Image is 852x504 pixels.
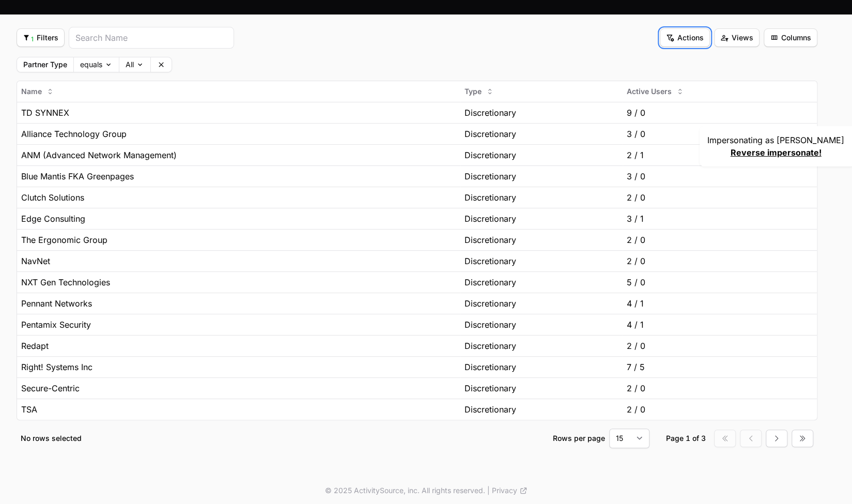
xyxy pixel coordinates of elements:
[21,128,127,140] span: Alliance Technology Group
[464,191,516,204] span: Discretionary
[627,106,645,119] span: 9 / 0
[627,382,645,394] span: 2 / 0
[21,106,69,119] span: TD SYNNEX
[21,86,42,97] span: Name
[21,212,85,225] span: Edge Consulting
[464,86,482,97] span: Type
[764,28,817,47] button: Filter options
[21,297,92,310] span: Pennant Networks
[464,212,516,225] span: Discretionary
[621,83,690,100] button: Active Users
[464,170,516,182] span: Discretionary
[720,32,753,44] span: Views
[660,28,710,47] button: Filter options
[464,149,516,161] span: Discretionary
[731,147,822,158] a: Reverse impersonate!
[464,382,516,394] span: Discretionary
[627,255,645,267] span: 2 / 0
[464,106,516,119] span: Discretionary
[464,361,516,373] span: Discretionary
[23,61,67,68] label: Partner Type
[627,170,645,182] span: 3 / 0
[666,433,706,444] div: Page 1 of 3
[627,234,645,246] span: 2 / 0
[464,255,516,267] span: Discretionary
[21,382,80,394] span: Secure-Centric
[627,149,644,161] span: 2 / 1
[458,83,500,100] button: Type
[21,255,50,267] span: NavNet
[31,36,34,42] sub: 1
[627,297,644,310] span: 4 / 1
[464,340,516,352] span: Discretionary
[21,170,134,182] span: Blue Mantis FKA Greenpages
[627,340,645,352] span: 2 / 0
[464,297,516,310] span: Discretionary
[627,212,644,225] span: 3 / 1
[21,361,92,373] span: Right! Systems Inc
[21,340,49,352] span: Redapt
[714,28,760,47] button: Filter options
[487,485,490,496] span: |
[325,485,485,496] p: © 2025 ActivitySource, inc. All rights reserved.
[75,32,227,44] input: Search Name
[21,318,91,331] span: Pentamix Security
[464,234,516,246] span: Discretionary
[627,276,645,288] span: 5 / 0
[492,485,528,496] a: Privacy
[21,234,107,246] span: The Ergonomic Group
[21,149,177,161] span: ANM (Advanced Network Management)
[464,318,516,331] span: Discretionary
[707,134,844,146] p: Impersonating as [PERSON_NAME]
[21,276,110,288] span: NXT Gen Technologies
[21,191,84,204] span: Clutch Solutions
[23,32,58,44] span: Filters
[464,128,516,140] span: Discretionary
[464,403,516,416] span: Discretionary
[553,433,605,444] p: Rows per page
[770,32,811,44] span: Columns
[627,318,644,331] span: 4 / 1
[464,276,516,288] span: Discretionary
[15,83,60,100] button: Name
[627,128,645,140] span: 3 / 0
[17,28,65,47] button: Filter options
[627,86,672,97] span: Active Users
[627,361,645,373] span: 7 / 5
[21,403,37,416] span: TSA
[21,433,553,444] p: No rows selected
[627,191,645,204] span: 2 / 0
[666,32,704,44] span: Actions
[627,403,645,416] span: 2 / 0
